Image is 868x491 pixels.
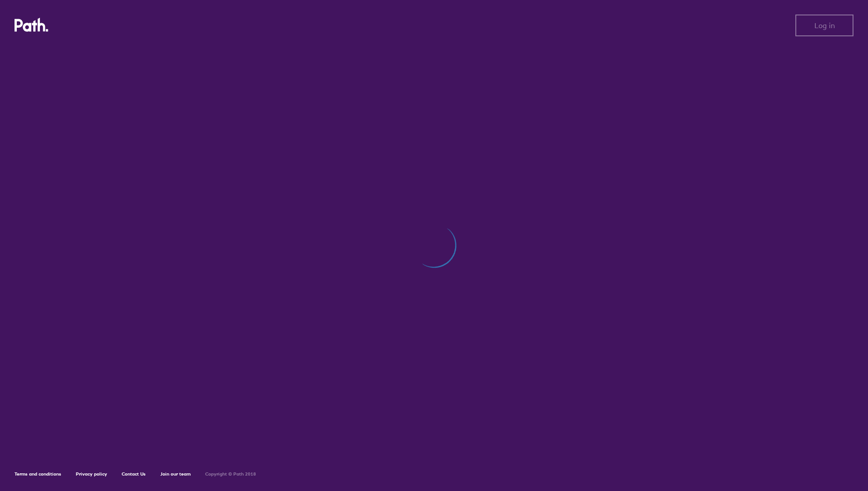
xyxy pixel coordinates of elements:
[795,15,853,36] button: Log in
[160,471,191,477] a: Join our team
[814,21,835,29] span: Log in
[76,471,107,477] a: Privacy policy
[122,471,146,477] a: Contact Us
[205,471,256,477] h6: Copyright © Path 2018
[15,471,61,477] a: Terms and conditions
